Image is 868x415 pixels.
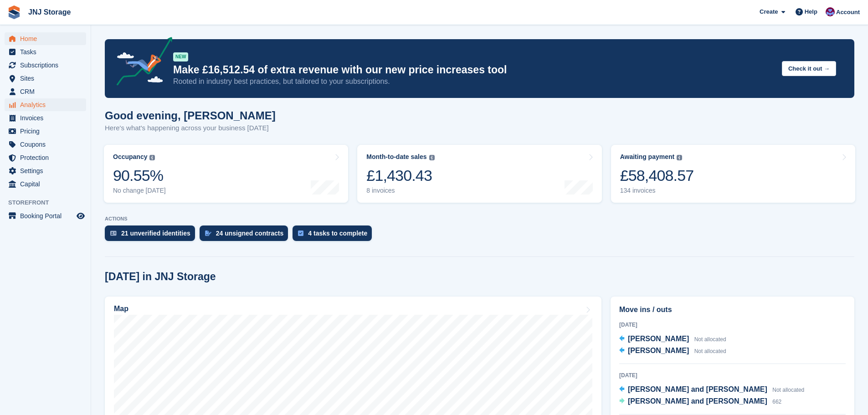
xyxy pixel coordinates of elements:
[366,187,434,195] div: 8 invoices
[805,7,817,16] span: Help
[110,231,117,236] img: verify_identity-adf6edd0f0f0b5bbfe63781bf79b02c33cf7c696d77639b501bdc392416b5a36.svg
[20,164,75,177] span: Settings
[121,230,190,237] div: 21 unverified identities
[173,77,775,87] p: Rooted in industry best practices, but tailored to your subscriptions.
[20,59,75,72] span: Subscriptions
[173,63,775,77] p: Make £16,512.54 of extra revenue with our new price increases tool
[619,396,781,408] a: [PERSON_NAME] and [PERSON_NAME] 662
[105,225,200,246] a: 21 unverified identities
[5,46,86,58] a: menu
[293,225,376,246] a: 4 tasks to complete
[113,166,166,185] div: 90.55%
[628,335,689,343] span: [PERSON_NAME]
[200,225,293,246] a: 24 unsigned contracts
[105,123,276,133] p: Here's what's happening across your business [DATE]
[205,231,211,236] img: contract_signature_icon-13c848040528278c33f63329250d36e43548de30e8caae1d1a13099fd9432cc5.svg
[429,155,435,160] img: icon-info-grey-7440780725fd019a000dd9b08b2336e03edf1995a4989e88bcd33f0948082b44.svg
[5,98,86,111] a: menu
[366,166,434,185] div: £1,430.43
[5,178,86,190] a: menu
[5,210,86,222] a: menu
[20,125,75,138] span: Pricing
[5,32,86,45] a: menu
[826,7,835,16] img: Jonathan Scrase
[113,153,147,161] div: Occupancy
[104,145,348,203] a: Occupancy 90.55% No change [DATE]
[620,153,675,161] div: Awaiting payment
[114,305,128,313] h2: Map
[5,125,86,138] a: menu
[149,155,155,160] img: icon-info-grey-7440780725fd019a000dd9b08b2336e03edf1995a4989e88bcd33f0948082b44.svg
[20,72,75,85] span: Sites
[619,371,846,379] div: [DATE]
[620,166,694,185] div: £58,408.57
[105,216,854,222] p: ACTIONS
[5,138,86,151] a: menu
[366,153,426,161] div: Month-to-date sales
[298,231,303,236] img: task-75834270c22a3079a89374b754ae025e5fb1db73e45f91037f5363f120a921f8.svg
[5,72,86,85] a: menu
[619,345,726,357] a: [PERSON_NAME] Not allocated
[20,151,75,164] span: Protection
[8,198,91,207] span: Storefront
[628,397,767,405] span: [PERSON_NAME] and [PERSON_NAME]
[7,5,21,19] img: stora-icon-8386f47178a22dfd0bd8f6a31ec36ba5ce8667c1dd55bd0f319d3a0aa187defe.svg
[611,145,855,203] a: Awaiting payment £58,408.57 134 invoices
[5,164,86,177] a: menu
[20,46,75,58] span: Tasks
[677,155,682,160] img: icon-info-grey-7440780725fd019a000dd9b08b2336e03edf1995a4989e88bcd33f0948082b44.svg
[20,85,75,98] span: CRM
[308,230,367,237] div: 4 tasks to complete
[20,112,75,124] span: Invoices
[105,271,216,283] h2: [DATE] in JNJ Storage
[5,59,86,72] a: menu
[5,112,86,124] a: menu
[173,52,188,61] div: NEW
[620,187,694,195] div: 134 invoices
[20,138,75,151] span: Coupons
[628,347,689,354] span: [PERSON_NAME]
[5,151,86,164] a: menu
[20,210,75,222] span: Booking Portal
[113,187,166,195] div: No change [DATE]
[20,32,75,45] span: Home
[20,98,75,111] span: Analytics
[619,321,846,329] div: [DATE]
[75,210,86,221] a: Preview store
[619,304,846,315] h2: Move ins / outs
[5,85,86,98] a: menu
[105,109,276,122] h1: Good evening, [PERSON_NAME]
[694,336,726,343] span: Not allocated
[628,385,767,393] span: [PERSON_NAME] and [PERSON_NAME]
[772,399,781,405] span: 662
[216,230,284,237] div: 24 unsigned contracts
[836,8,860,17] span: Account
[20,178,75,190] span: Capital
[619,333,726,345] a: [PERSON_NAME] Not allocated
[782,61,836,76] button: Check it out →
[25,5,74,20] a: JNJ Storage
[357,145,601,203] a: Month-to-date sales £1,430.43 8 invoices
[760,7,778,16] span: Create
[772,387,804,393] span: Not allocated
[109,37,173,89] img: price-adjustments-announcement-icon-8257ccfd72463d97f412b2fc003d46551f7dbcb40ab6d574587a9cd5c0d94...
[619,384,804,396] a: [PERSON_NAME] and [PERSON_NAME] Not allocated
[694,348,726,354] span: Not allocated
